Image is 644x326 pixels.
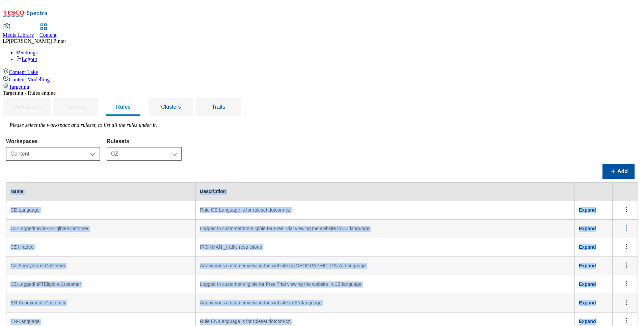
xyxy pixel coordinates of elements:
label: Rulesets [107,138,182,144]
a: Media Library [3,24,34,38]
div: Targeting - Rules engine [3,90,641,96]
span: Expand [579,244,596,250]
svg: menus [622,224,631,232]
a: Logout [16,56,37,62]
td: CZ-LoggedInFTEligible-Customer [6,275,196,294]
td: Anonymous customer viewing the website in EN language [196,294,575,313]
a: Content Lake [3,68,641,75]
td: CE-Language [6,201,196,220]
button: Add [602,164,635,179]
span: [PERSON_NAME] Pinter [9,38,66,44]
span: Traits [212,104,225,110]
span: Expand [579,207,596,213]
span: Expand [579,319,596,324]
svg: menus [622,298,631,306]
svg: menus [622,205,631,214]
span: Expand [579,300,596,305]
th: Description [196,183,575,201]
span: Targeting [9,84,29,90]
span: Expand [579,226,596,231]
td: EN-Anonymous-Customer [6,294,196,313]
span: LP [3,38,9,44]
span: Expand [579,281,596,287]
a: Content [39,24,57,38]
a: Content Modelling [3,75,641,83]
td: Logged In customer not eligible for Free Trial viewing the website in CZ language [196,220,575,238]
a: Targeting [3,83,641,90]
span: Media Library [3,32,34,38]
td: CZ Hradec [6,238,196,257]
svg: menus [622,261,631,269]
a: Settings [16,50,38,55]
td: CZ-Anonymous-Customer [6,257,196,275]
td: Logged In customer eligible for Free Trial viewing the website in CZ language [196,275,575,294]
span: Content [39,32,57,38]
svg: menus [622,242,631,251]
td: Anonymous customer viewing the website in [GEOGRAPHIC_DATA] Language [196,257,575,275]
span: Expand [579,263,596,268]
td: IRONMAN _traffic restrictions [196,238,575,257]
span: Clusters [161,104,181,110]
span: Content Lake [9,69,38,75]
svg: menus [622,279,631,288]
label: Please select the workspace and ruleset, to list all the rules under it. [9,122,157,128]
svg: menus [622,317,631,325]
td: Rule CE-Language is for ruleset dotcom-cz [196,201,575,220]
span: Rules [116,104,131,110]
label: Workspaces [6,138,100,144]
th: Name [6,183,196,201]
td: CZ-LoggedInNotFTEligible-Customer [6,220,196,238]
span: Content Modelling [9,77,50,82]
